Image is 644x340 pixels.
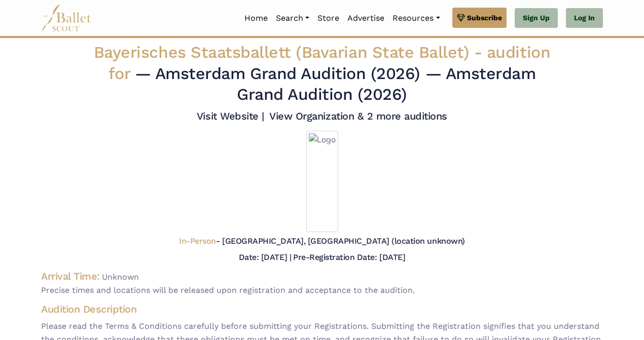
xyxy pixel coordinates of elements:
span: Precise times and locations will be released upon registration and acceptance to the audition. [41,284,603,297]
h5: - [GEOGRAPHIC_DATA], [GEOGRAPHIC_DATA] (location unknown) [179,236,464,247]
span: Subscribe [467,12,502,23]
span: In-Person [179,236,216,246]
span: — Amsterdam Grand Audition (2026) [135,64,420,83]
a: Log In [566,8,603,28]
a: Store [313,8,343,29]
h5: Pre-Registration Date: [DATE] [293,252,405,262]
img: gem.svg [457,12,465,23]
img: Logo [306,131,338,232]
a: Search [272,8,313,29]
h5: Date: [DATE] | [239,252,291,262]
h4: Arrival Time: [41,270,100,282]
a: Sign Up [515,8,558,28]
a: Advertise [343,8,388,29]
span: Bayerisches Staatsballett (Bavarian State Ballet) - [94,43,550,83]
a: Visit Website | [197,110,264,122]
a: View Organization & 2 more auditions [269,110,447,122]
h4: Audition Description [41,303,603,316]
a: Subscribe [452,8,507,28]
a: Resources [388,8,444,29]
a: Home [240,8,272,29]
span: Unknown [102,272,139,282]
span: audition for [109,43,550,83]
